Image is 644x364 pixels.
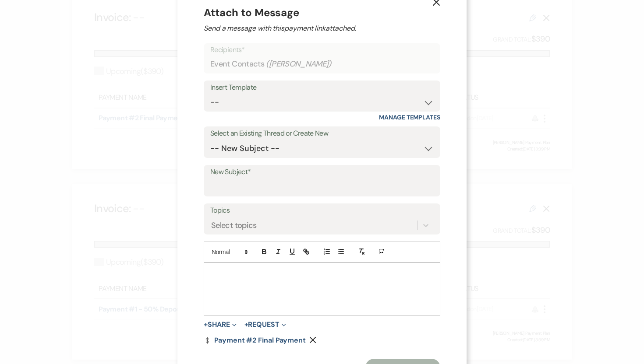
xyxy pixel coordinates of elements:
[210,127,434,140] label: Select an Existing Thread or Create New
[244,321,248,328] span: +
[204,321,208,328] span: +
[204,337,306,344] a: Payment #2 Final Payment
[210,166,434,178] label: New Subject*
[379,113,440,121] a: Manage Templates
[204,5,440,21] h4: Attach to Message
[210,81,434,94] div: Insert Template
[266,58,332,70] span: ( [PERSON_NAME] )
[204,321,237,328] button: Share
[210,44,434,56] p: Recipients*
[210,56,434,73] div: Event Contacts
[210,204,434,217] label: Topics
[244,321,286,328] button: Request
[211,219,257,231] div: Select topics
[204,23,440,34] h2: Send a message with this payment link attached.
